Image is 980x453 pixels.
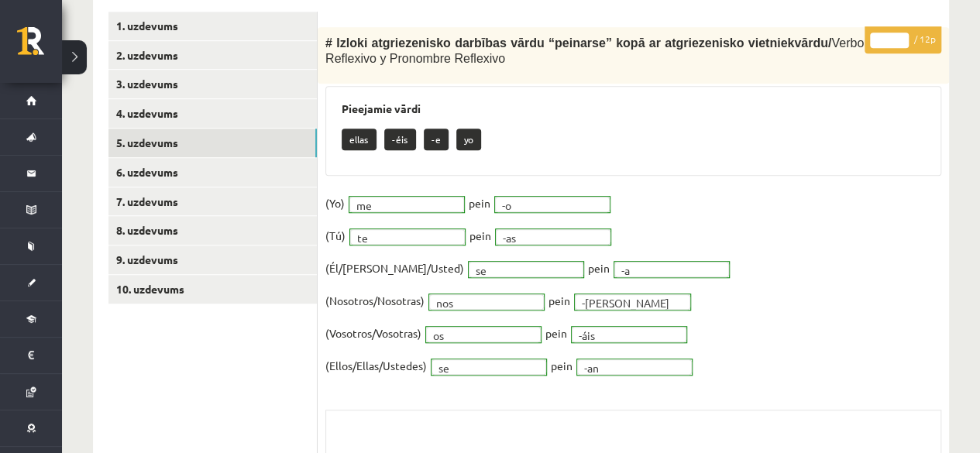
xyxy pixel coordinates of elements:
[108,275,317,304] a: 10. uzdevums
[429,294,544,310] a: nos
[495,197,610,212] a: -o
[575,294,690,310] a: -[PERSON_NAME]
[357,230,444,245] span: te
[432,359,546,375] a: se
[614,262,729,277] a: -a
[108,41,317,70] a: 2. uzdevums
[865,26,941,53] p: / 12p
[108,12,317,40] a: 1. uzdevums
[621,263,708,278] span: -a
[496,229,610,245] a: -as
[349,197,464,212] a: me
[456,129,481,150] p: yo
[502,197,589,213] span: -o
[356,197,443,213] span: me
[384,129,416,150] p: -éis
[438,360,525,376] span: se
[108,129,317,157] a: 5. uzdevums
[342,129,377,150] p: ellas
[108,70,317,98] a: 3. uzdevums
[108,158,317,187] a: 6. uzdevums
[572,327,686,342] a: -áis
[325,191,941,386] fieldset: pein pein pein pein pein pein
[476,263,562,278] span: se
[424,129,449,150] p: -e
[350,229,465,245] a: te
[582,295,669,311] span: -[PERSON_NAME]
[108,245,317,274] a: 9. uzdevums
[426,327,541,342] a: os
[342,102,925,115] h3: Pieejamie vārdi
[108,187,317,216] a: 7. uzdevums
[577,359,692,375] a: -an
[503,230,590,245] span: -as
[325,321,421,345] p: (Vosotros/Vosotras)
[325,36,831,50] span: # Izloki atgriezenisko darbības vārdu “peinarse” kopā ar atgriezenisko vietniekvārdu/
[108,99,317,128] a: 4. uzdevums
[325,256,464,280] p: (Él/[PERSON_NAME]/Usted)
[325,191,345,214] p: (Yo)
[584,360,671,376] span: -an
[325,224,346,247] p: (Tú)
[436,295,523,311] span: nos
[325,289,425,312] p: (Nosotros/Nosotras)
[469,262,583,277] a: se
[579,328,665,343] span: -áis
[108,216,317,245] a: 8. uzdevums
[325,354,427,377] p: (Ellos/Ellas/Ustedes)
[433,328,520,343] span: os
[17,27,62,66] a: Rīgas 1. Tālmācības vidusskola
